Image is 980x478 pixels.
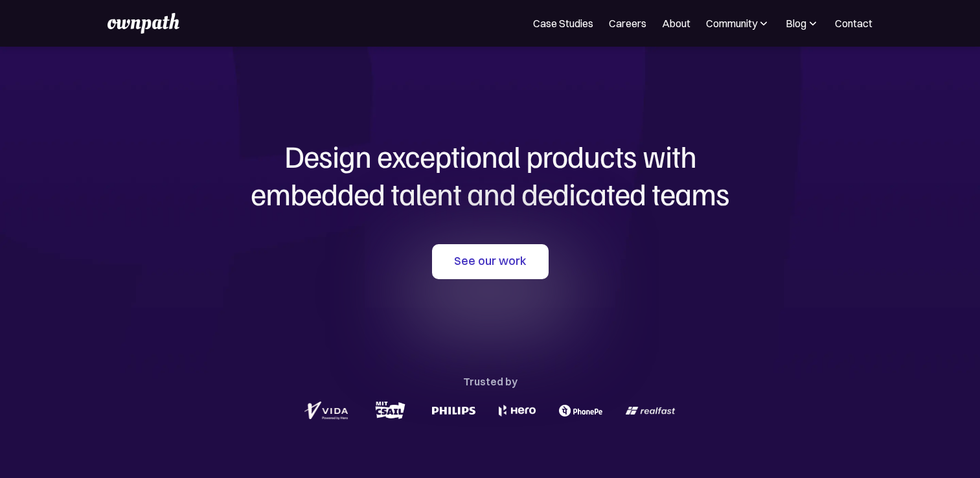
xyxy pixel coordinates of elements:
a: Contact [835,16,872,31]
a: See our work [432,244,549,279]
div: Community [706,16,770,31]
div: Community [706,16,757,31]
a: Case Studies [533,16,593,31]
a: About [662,16,690,31]
a: Careers [609,16,646,31]
div: Trusted by [463,372,518,391]
div: Blog [786,16,819,31]
div: Blog [786,16,806,31]
h1: Design exceptional products with embedded talent and dedicated teams [179,137,801,212]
